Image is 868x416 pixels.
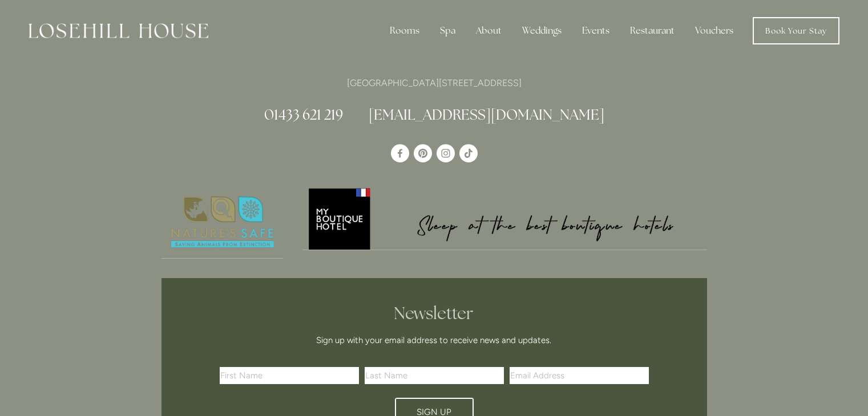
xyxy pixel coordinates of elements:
input: Email Address [510,367,649,384]
div: Rooms [381,19,429,42]
h2: Newsletter [224,303,645,324]
a: Instagram [437,144,455,162]
div: Spa [431,19,465,42]
input: Last Name [365,367,504,384]
a: TikTok [459,144,478,162]
a: Pinterest [414,144,432,162]
div: Restaurant [621,19,684,42]
p: [GEOGRAPHIC_DATA][STREET_ADDRESS] [162,75,707,91]
img: My Boutique Hotel - Logo [302,186,707,250]
div: Events [573,19,619,42]
p: Sign up with your email address to receive news and updates. [224,333,645,347]
a: Losehill House Hotel & Spa [391,144,409,162]
div: About [467,19,511,42]
img: Nature's Safe - Logo [162,186,284,258]
a: 01433 621 219 [264,105,343,124]
img: Losehill House [29,23,208,38]
a: My Boutique Hotel - Logo [302,186,707,250]
a: [EMAIL_ADDRESS][DOMAIN_NAME] [369,105,604,124]
div: Weddings [513,19,571,42]
input: First Name [220,367,359,384]
a: Book Your Stay [753,17,839,44]
a: Vouchers [686,19,742,42]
